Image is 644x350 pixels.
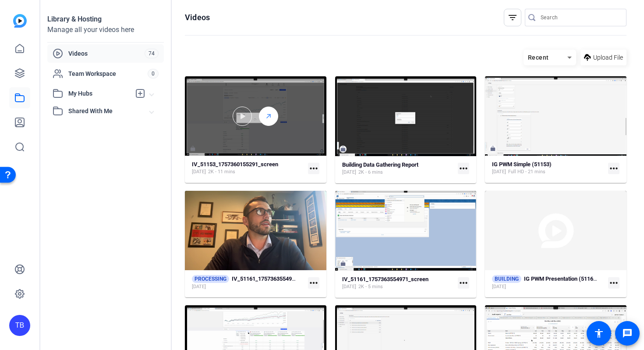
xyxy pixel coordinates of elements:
mat-icon: more_horiz [608,163,619,174]
mat-icon: message [622,328,633,339]
span: [DATE] [492,283,506,290]
mat-expansion-panel-header: Shared With Me [47,102,164,120]
span: PROCESSING [192,275,229,283]
a: IV_51161_1757363554971_screen[DATE]2K - 5 mins [342,276,455,290]
a: BUILDINGIG PWM Presentation (51161)[DATE] [492,275,605,290]
a: IG PWM Simple (51153)[DATE]Full HD - 21 mins [492,161,605,175]
span: BUILDING [492,275,521,283]
mat-icon: more_horiz [458,163,469,174]
span: [DATE] [192,283,206,290]
span: 74 [145,49,159,58]
span: Videos [68,49,145,58]
span: Shared With Me [68,107,150,116]
div: Manage all your videos here [47,25,164,35]
span: Team Workspace [68,69,148,78]
mat-icon: more_horiz [608,277,619,289]
strong: IG PWM Presentation (51161) [524,275,598,282]
span: [DATE] [342,169,356,176]
a: Building Data Gathering Report[DATE]2K - 6 mins [342,161,455,176]
span: [DATE] [342,283,356,290]
strong: IV_51161_1757363554971_webcam [232,275,322,282]
mat-icon: filter_list [507,12,518,23]
button: Upload File [580,50,626,65]
strong: Building Data Gathering Report [342,161,418,168]
div: Library & Hosting [47,14,164,25]
span: 2K - 11 mins [208,168,235,175]
strong: IV_51161_1757363554971_screen [342,276,428,282]
span: 2K - 6 mins [358,169,383,176]
span: [DATE] [492,168,506,175]
mat-icon: more_horiz [308,277,319,289]
strong: IG PWM Simple (51153) [492,161,552,168]
span: Full HD - 21 mins [508,168,545,175]
div: TB [9,315,30,336]
strong: IV_51153_1757360155291_screen [192,161,278,168]
mat-icon: accessibility [594,328,604,339]
span: 0 [148,69,159,79]
input: Search [541,12,619,23]
mat-expansion-panel-header: My Hubs [47,85,164,102]
img: blue-gradient.svg [13,14,27,28]
a: PROCESSINGIV_51161_1757363554971_webcam[DATE] [192,275,304,290]
span: [DATE] [192,168,206,175]
a: IV_51153_1757360155291_screen[DATE]2K - 11 mins [192,161,304,175]
span: My Hubs [68,89,131,98]
span: Upload File [593,53,623,62]
span: Recent [528,54,549,61]
mat-icon: more_horiz [308,163,319,174]
span: 2K - 5 mins [358,283,383,290]
h1: Videos [185,12,210,23]
mat-icon: more_horiz [458,277,469,289]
